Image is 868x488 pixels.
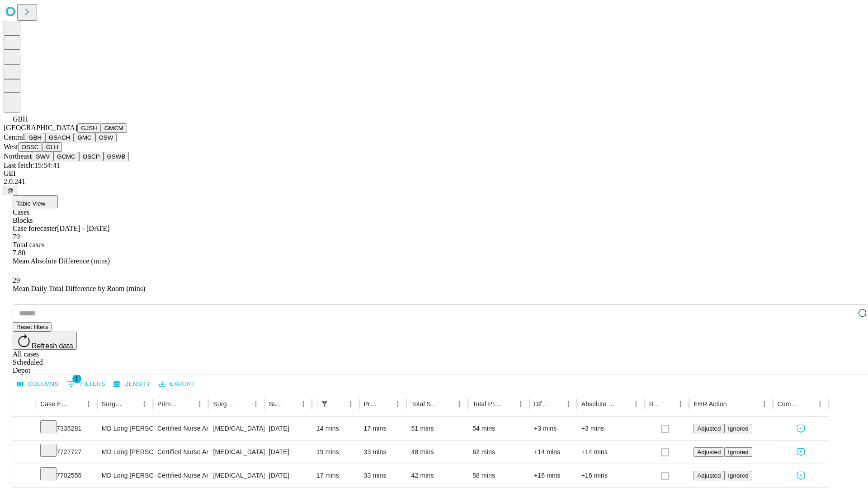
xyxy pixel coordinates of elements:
[562,398,575,410] button: Menu
[411,417,463,440] div: 51 mins
[111,377,153,391] button: Density
[16,324,48,330] span: Reset filters
[102,441,148,464] div: MD Long [PERSON_NAME]
[697,425,721,432] span: Adjusted
[549,398,562,410] button: Sort
[316,400,317,408] div: Scheduled In Room Duration
[581,464,640,487] div: +16 mins
[269,417,307,440] div: [DATE]
[18,468,31,484] button: Expand
[157,377,197,391] button: Export
[125,398,138,410] button: Sort
[364,400,378,408] div: Predicted In Room Duration
[472,464,525,487] div: 58 mins
[213,417,259,440] div: [MEDICAL_DATA] FLEXIBLE DIAGNOSTIC
[4,143,18,150] span: West
[181,398,193,410] button: Sort
[364,417,402,440] div: 17 mins
[364,441,402,464] div: 33 mins
[758,398,771,410] button: Menu
[364,464,402,487] div: 33 mins
[502,398,514,410] button: Sort
[4,124,77,131] span: [GEOGRAPHIC_DATA]
[697,449,721,455] span: Adjusted
[4,178,864,186] div: 2.0.241
[7,187,14,194] span: @
[534,417,572,440] div: +3 mins
[4,152,32,160] span: Northeast
[344,398,357,410] button: Menu
[514,398,527,410] button: Menu
[801,398,814,410] button: Sort
[269,441,307,464] div: [DATE]
[13,257,110,265] span: Mean Absolute Difference (mins)
[45,133,74,142] button: GSACH
[269,400,283,408] div: Surgery Date
[16,200,45,207] span: Table View
[316,441,355,464] div: 19 mins
[79,152,104,161] button: OSCP
[316,464,355,487] div: 17 mins
[534,400,548,408] div: Difference
[693,400,726,408] div: EHR Action
[581,417,640,440] div: +3 mins
[15,377,61,391] button: Select columns
[77,123,101,133] button: GJSH
[72,374,81,383] span: 1
[661,398,674,410] button: Sort
[472,441,525,464] div: 62 mins
[724,471,752,480] button: Ignored
[138,398,151,410] button: Menu
[13,249,25,257] span: 7.80
[65,377,108,391] button: Show filters
[13,233,20,240] span: 79
[13,322,52,332] button: Reset filters
[617,398,630,410] button: Sort
[32,342,73,350] span: Refresh data
[697,472,721,479] span: Adjusted
[581,441,640,464] div: +14 mins
[74,133,95,142] button: GMC
[297,398,310,410] button: Menu
[82,398,95,410] button: Menu
[724,424,752,433] button: Ignored
[70,398,82,410] button: Sort
[95,133,117,142] button: OSW
[472,400,501,408] div: Total Predicted Duration
[318,398,331,410] div: 1 active filter
[18,421,31,437] button: Expand
[101,123,127,133] button: GMCM
[157,441,204,464] div: Certified Nurse Anesthetist
[728,425,748,432] span: Ignored
[693,424,724,433] button: Adjusted
[724,447,752,457] button: Ignored
[728,472,748,479] span: Ignored
[728,398,741,410] button: Sort
[13,277,20,284] span: 29
[104,152,129,161] button: GSWB
[18,445,31,460] button: Expand
[13,195,58,208] button: Table View
[534,441,572,464] div: +14 mins
[25,133,45,142] button: GBH
[40,400,69,408] div: Case Epic Id
[392,398,404,410] button: Menu
[213,400,236,408] div: Surgery Name
[250,398,262,410] button: Menu
[13,332,77,350] button: Refresh data
[237,398,250,410] button: Sort
[213,464,259,487] div: [MEDICAL_DATA] FLEXIBLE PROXIMAL DIAGNOSTIC
[4,133,25,141] span: Central
[4,186,17,195] button: @
[814,398,826,410] button: Menu
[40,417,93,440] div: 7335281
[411,400,439,408] div: Total Scheduled Duration
[472,417,525,440] div: 54 mins
[534,464,572,487] div: +16 mins
[53,152,79,161] button: GCMC
[379,398,392,410] button: Sort
[649,400,661,408] div: Resolved in EHR
[332,398,344,410] button: Sort
[581,400,616,408] div: Absolute Difference
[693,447,724,457] button: Adjusted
